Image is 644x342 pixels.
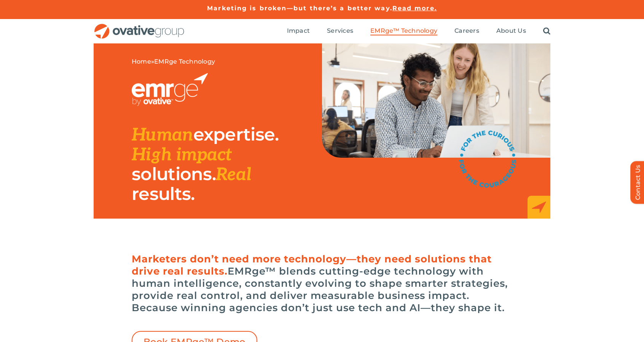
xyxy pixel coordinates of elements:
[454,27,479,35] span: Careers
[370,27,437,35] a: EMRge™ Technology
[132,58,151,65] a: Home
[132,163,216,185] span: solutions.
[132,253,512,314] h6: EMRge™ blends cutting-edge technology with human intelligence, constantly evolving to shape smart...
[132,73,208,106] img: EMRGE_RGB_wht
[322,43,550,158] img: EMRge Landing Page Header Image
[94,23,185,30] a: OG_Full_horizontal_RGB
[132,125,193,146] span: Human
[327,27,353,35] span: Services
[392,5,437,12] a: Read more.
[454,27,479,35] a: Careers
[496,27,526,35] span: About Us
[207,5,392,12] a: Marketing is broken—but there’s a better way.
[132,253,492,277] span: Marketers don’t need more technology—they need solutions that drive real results.
[154,58,215,65] span: EMRge Technology
[132,144,232,166] span: High impact
[528,196,550,219] img: EMRge_HomePage_Elements_Arrow Box
[287,19,550,43] nav: Menu
[132,183,194,205] span: results.
[370,27,437,35] span: EMRge™ Technology
[132,58,215,66] span: »
[496,27,526,35] a: About Us
[327,27,353,35] a: Services
[287,27,310,35] a: Impact
[287,27,310,35] span: Impact
[193,123,279,145] span: expertise.
[543,27,550,35] a: Search
[216,164,251,185] span: Real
